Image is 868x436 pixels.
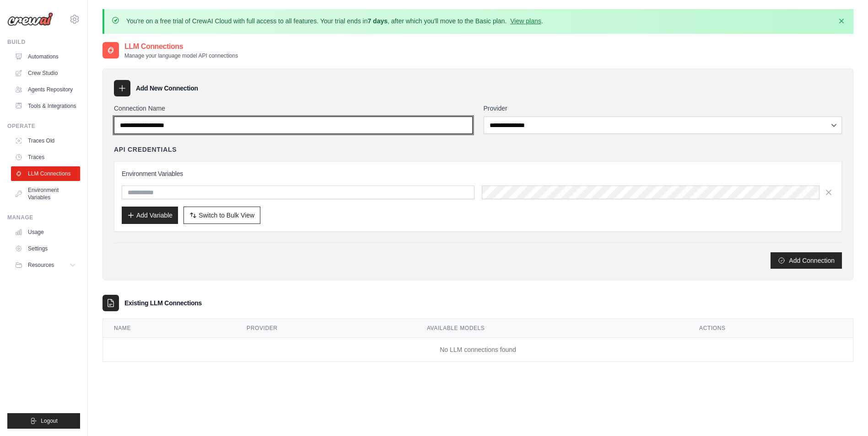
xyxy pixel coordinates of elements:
span: Resources [28,261,54,269]
a: LLM Connections [11,166,80,181]
button: Switch to Bulk View [183,207,260,224]
a: Traces Old [11,133,80,148]
th: Name [103,319,236,338]
h4: API Credentials [114,145,177,154]
h3: Existing LLM Connections [124,298,202,308]
div: Manage [7,214,80,221]
strong: 7 days [367,17,388,25]
img: Logo [7,12,53,26]
label: Provider [484,104,842,113]
button: Logout [7,413,80,429]
div: Operate [7,122,80,130]
a: Automations [11,49,80,64]
p: You're on a free trial of CrewAI Cloud with full access to all features. Your trial ends in , aft... [126,16,543,26]
button: Add Connection [771,252,842,269]
a: Usage [11,225,80,239]
th: Provider [236,319,416,338]
a: Environment Variables [11,183,80,205]
span: Logout [41,417,58,425]
a: Crew Studio [11,66,80,80]
a: View plans [510,17,541,25]
a: Traces [11,150,80,165]
div: Build [7,38,80,46]
a: Agents Repository [11,82,80,97]
h3: Add New Connection [136,84,198,93]
label: Connection Name [114,104,473,113]
h3: Environment Variables [122,169,834,178]
h2: LLM Connections [124,41,238,52]
th: Available Models [416,319,688,338]
p: Manage your language model API connections [124,52,238,59]
a: Settings [11,241,80,256]
span: Switch to Bulk View [199,211,254,220]
td: No LLM connections found [103,338,853,362]
button: Add Variable [122,207,178,224]
th: Actions [688,319,853,338]
a: Tools & Integrations [11,99,80,113]
button: Resources [11,258,80,272]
